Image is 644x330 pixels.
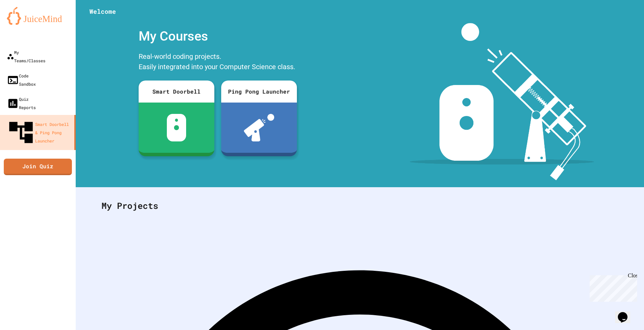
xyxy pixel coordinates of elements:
div: My Projects [95,192,625,219]
div: Smart Doorbell & Ping Pong Launcher [7,118,72,147]
img: sdb-white.svg [167,114,186,141]
div: Smart Doorbell [139,81,214,103]
a: Join Quiz [4,159,72,175]
img: ppl-with-ball.png [244,114,275,141]
iframe: chat widget [615,302,637,323]
div: Ping Pong Launcher [221,81,297,103]
div: Real-world coding projects. Easily integrated into your Computer Science class. [135,50,300,75]
div: Code Sandbox [7,72,36,88]
div: Chat with us now!Close [3,3,47,44]
iframe: chat widget [587,273,637,302]
div: My Teams/Classes [7,48,45,65]
div: Quiz Reports [7,95,36,111]
img: banner-image-my-projects.png [410,23,594,180]
img: logo-orange.svg [7,7,69,25]
div: My Courses [135,23,300,50]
